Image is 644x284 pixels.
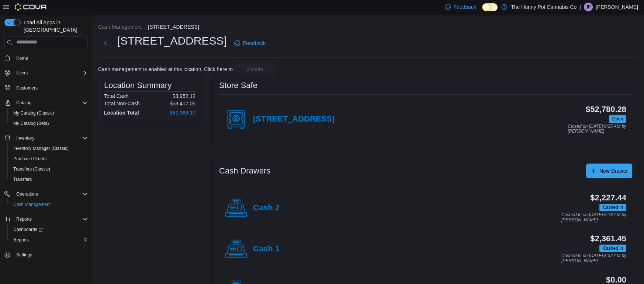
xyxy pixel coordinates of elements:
[10,119,88,128] span: My Catalog (Beta)
[596,3,638,11] p: [PERSON_NAME]
[253,115,335,124] h4: [STREET_ADDRESS]
[13,215,88,224] span: Reports
[16,135,34,141] span: Inventory
[13,54,31,63] a: Home
[10,165,53,173] a: Transfers (Classic)
[219,166,270,175] h3: Cash Drawers
[1,83,91,93] button: Customers
[13,201,51,207] span: Cash Management
[482,3,498,11] input: Dark Mode
[104,93,128,99] h6: Total Cash
[7,174,91,185] button: Transfers
[173,93,195,99] p: $3,952.12
[10,200,88,209] span: Cash Management
[16,216,32,222] span: Reports
[10,175,88,184] span: Transfers
[586,105,626,114] h3: $52,780.28
[10,235,32,244] a: Reports
[561,213,626,222] p: Cashed In on [DATE] 8:18 AM by [PERSON_NAME]
[1,53,91,63] button: Home
[7,199,91,210] button: Cash Management
[10,165,88,173] span: Transfers (Classic)
[13,98,34,107] button: Catalog
[7,224,91,235] a: Dashboards
[16,191,38,197] span: Operations
[21,19,88,34] span: Load All Apps in [GEOGRAPHIC_DATA]
[7,108,91,118] button: My Catalog (Classic)
[4,50,88,280] nav: Complex example
[10,109,88,118] span: My Catalog (Classic)
[10,175,35,184] a: Transfers
[98,36,113,50] button: Next
[590,193,626,202] h3: $2,227.44
[603,245,623,252] span: Cashed In
[16,55,28,61] span: Home
[13,134,88,143] span: Inventory
[231,36,269,50] a: Feedback
[13,110,54,116] span: My Catalog (Classic)
[10,154,88,163] span: Purchase Orders
[7,154,91,164] button: Purchase Orders
[609,115,626,123] span: Open
[1,189,91,199] button: Operations
[586,164,632,178] button: New Drawer
[7,143,91,154] button: Inventory Manager (Classic)
[253,244,280,254] h4: Cash 1
[10,200,53,209] a: Cash Management
[13,190,41,199] button: Operations
[16,70,28,76] span: Users
[603,204,623,211] span: Cashed In
[247,66,263,73] span: disable
[13,134,37,143] button: Inventory
[13,84,41,92] a: Customers
[117,34,227,48] h1: [STREET_ADDRESS]
[590,234,626,243] h3: $2,361.45
[170,110,195,116] h4: $57,369.17
[148,24,199,30] button: [STREET_ADDRESS]
[584,3,593,11] div: Jason Polizzi
[13,145,69,151] span: Inventory Manager (Classic)
[13,98,88,107] span: Catalog
[612,116,623,122] span: Open
[253,203,280,213] h4: Cash 2
[1,98,91,108] button: Catalog
[10,225,46,234] a: Dashboards
[13,53,88,63] span: Home
[599,245,626,252] span: Cashed In
[104,101,140,106] h6: Total Non-Cash
[599,167,628,175] span: New Drawer
[13,215,35,224] button: Reports
[16,100,31,106] span: Catalog
[7,164,91,174] button: Transfers (Classic)
[1,68,91,78] button: Users
[13,120,49,126] span: My Catalog (Beta)
[13,156,47,162] span: Purchase Orders
[1,133,91,143] button: Inventory
[561,253,626,263] p: Cashed In on [DATE] 8:32 AM by [PERSON_NAME]
[10,154,50,163] a: Purchase Orders
[13,83,88,92] span: Customers
[10,235,88,244] span: Reports
[13,227,43,232] span: Dashboards
[1,249,91,260] button: Settings
[1,214,91,224] button: Reports
[10,119,52,128] a: My Catalog (Beta)
[16,252,32,258] span: Settings
[454,3,476,11] span: Feedback
[15,3,48,11] img: Cova
[104,110,139,116] h4: Location Total
[13,250,35,259] a: Settings
[98,24,142,30] button: Cash Management
[13,190,88,199] span: Operations
[10,109,57,118] a: My Catalog (Classic)
[7,118,91,129] button: My Catalog (Beta)
[104,81,172,90] h3: Location Summary
[98,66,233,72] p: Cash management is enabled at this location. Click here to
[13,250,88,259] span: Settings
[7,235,91,245] button: Reports
[10,225,88,234] span: Dashboards
[13,166,50,172] span: Transfers (Classic)
[98,23,638,32] nav: An example of EuiBreadcrumbs
[568,124,626,134] p: Closed on [DATE] 8:35 AM by [PERSON_NAME]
